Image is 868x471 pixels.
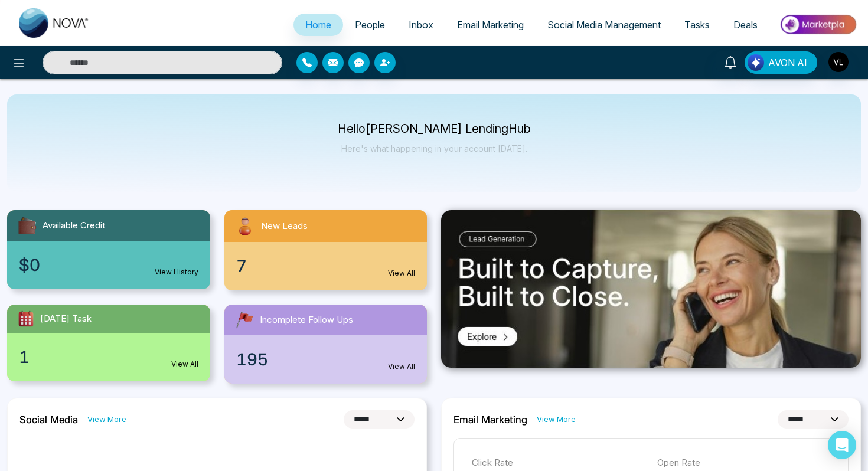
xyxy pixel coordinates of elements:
span: Home [305,19,331,31]
a: Deals [722,14,769,36]
a: Home [293,14,343,36]
a: Social Media Management [536,14,673,36]
img: Nova CRM Logo [19,8,90,38]
span: $0 [19,253,40,277]
span: 7 [236,254,247,279]
span: 1 [19,345,30,369]
span: AVON AI [768,55,807,70]
h2: Email Marketing [453,414,527,426]
p: Here's what happening in your account [DATE]. [338,143,531,153]
span: Deals [733,19,758,31]
a: Incomplete Follow Ups195View All [217,305,435,384]
span: Available Credit [43,219,105,233]
p: Open Rate [657,456,831,470]
a: View All [388,361,415,372]
img: newLeads.svg [234,215,256,237]
a: Tasks [673,14,722,36]
a: Inbox [397,14,445,36]
a: People [343,14,397,36]
span: 195 [236,347,268,372]
div: Open Intercom Messenger [828,431,856,459]
button: AVON AI [745,51,817,74]
a: Email Marketing [445,14,536,36]
a: View More [87,414,126,425]
p: Hello [PERSON_NAME] LendingHub [338,124,531,134]
img: followUps.svg [234,309,255,331]
span: People [355,19,385,31]
span: Incomplete Follow Ups [260,313,353,327]
p: Click Rate [472,456,645,470]
span: Tasks [684,19,710,31]
span: Social Media Management [547,19,661,31]
img: User Avatar [828,52,849,72]
span: New Leads [261,220,308,233]
img: Lead Flow [748,54,764,71]
img: availableCredit.svg [17,215,38,236]
img: todayTask.svg [17,309,35,328]
span: Inbox [409,19,433,31]
span: Email Marketing [457,19,524,31]
a: View All [388,268,415,279]
img: . [441,210,861,368]
span: [DATE] Task [40,312,92,326]
a: View All [171,359,198,369]
a: View History [155,267,198,277]
img: Market-place.gif [775,11,861,38]
h2: Social Media [19,414,78,426]
a: New Leads7View All [217,210,435,290]
a: View More [537,414,576,425]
